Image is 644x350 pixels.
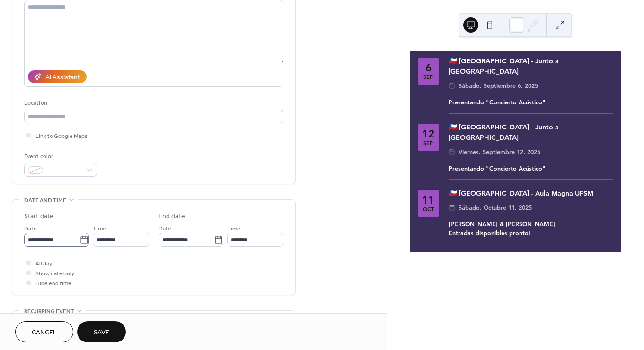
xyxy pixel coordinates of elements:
span: Hide end time [35,279,71,289]
span: sábado, octubre 11, 2025 [459,203,532,213]
div: Location [24,98,282,108]
div: 🇨🇱 [GEOGRAPHIC_DATA] - Junto a [GEOGRAPHIC_DATA] [449,122,613,143]
button: Cancel [15,321,73,342]
span: Date and time [24,196,66,205]
div: [PERSON_NAME] & [PERSON_NAME]. Entradas disponibles pronto! [449,220,613,238]
div: 11 [422,195,434,205]
div: ​ [449,81,455,91]
span: Show date only [35,269,74,279]
span: Time [93,224,106,234]
div: End date [159,212,185,222]
div: Event color [24,152,95,162]
div: 🇨🇱 [GEOGRAPHIC_DATA] - Junto a [GEOGRAPHIC_DATA] [449,56,613,77]
div: 🇨🇱 [GEOGRAPHIC_DATA] - Aula Magna UFSM [449,188,613,199]
div: sep [423,75,433,80]
div: Start date [24,212,53,222]
div: sep [423,141,433,146]
div: 12 [422,128,434,139]
span: viernes, septiembre 12, 2025 [459,147,540,157]
span: Cancel [32,328,57,338]
span: Link to Google Maps [35,131,88,141]
div: AI Assistant [45,73,80,83]
button: AI Assistant [28,70,87,83]
span: Recurring event [24,307,74,316]
span: Date [159,224,171,234]
div: Presentando "Concierto Acústico" [449,164,613,173]
div: ​ [449,147,455,157]
span: Date [24,224,37,234]
div: ​ [449,203,455,213]
div: oct [423,207,434,212]
button: Save [77,321,126,342]
span: Time [227,224,240,234]
div: Presentando "Concierto Acústico" [449,98,613,107]
span: All day [35,259,52,269]
span: Save [94,328,109,338]
div: 6 [425,62,432,73]
span: sábado, septiembre 6, 2025 [459,81,538,91]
